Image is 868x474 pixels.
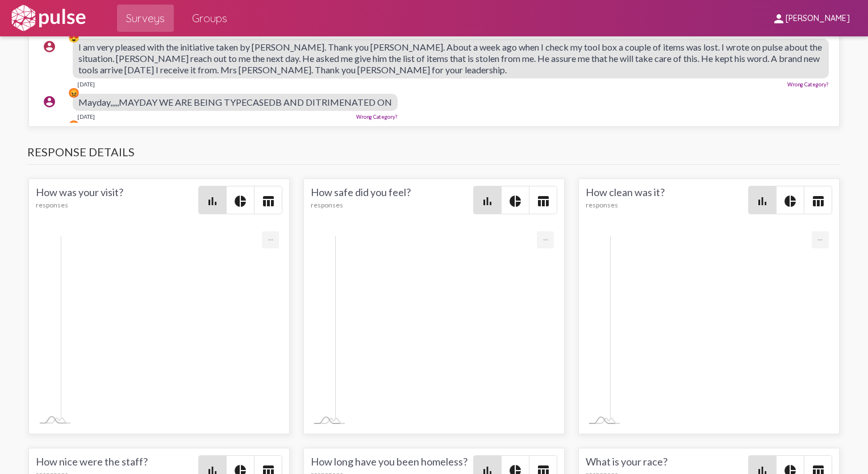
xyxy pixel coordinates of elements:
[51,236,265,418] g: Chart
[356,114,398,120] a: Wrong Category?
[763,7,859,28] button: [PERSON_NAME]
[586,201,748,209] div: responses
[474,186,501,214] button: Bar chart
[233,194,247,208] mat-icon: pie_chart
[36,186,198,214] div: How was your visit?
[199,186,226,214] button: Bar chart
[9,4,87,32] img: white-logo.svg
[192,8,227,28] span: Groups
[756,194,769,208] mat-icon: bar_chart
[227,186,254,214] button: Pie style chart
[183,5,236,32] a: Groups
[804,186,832,214] button: Table view
[811,194,825,208] mat-icon: table_chart
[68,119,80,131] div: 😡
[481,194,494,208] mat-icon: bar_chart
[77,113,95,120] div: [DATE]
[43,40,56,53] mat-icon: account_circle
[772,12,786,26] mat-icon: person
[126,8,165,28] span: Surveys
[78,41,822,75] span: I am very pleased with the initiative taken by [PERSON_NAME]. Thank you [PERSON_NAME]. About a we...
[536,194,550,208] mat-icon: table_chart
[586,186,748,214] div: How clean was it?
[508,194,522,208] mat-icon: pie_chart
[786,14,850,24] span: [PERSON_NAME]
[262,231,279,242] a: Export [Press ENTER or use arrow keys to navigate]
[529,186,557,214] button: Table view
[311,186,473,214] div: How safe did you feel?
[787,81,829,88] a: Wrong Category?
[206,194,219,208] mat-icon: bar_chart
[537,231,554,242] a: Export [Press ENTER or use arrow keys to navigate]
[502,186,529,214] button: Pie style chart
[68,87,80,98] div: 😡
[77,81,95,88] div: [DATE]
[27,145,841,165] h3: Response Details
[783,194,797,208] mat-icon: pie_chart
[749,186,776,214] button: Bar chart
[261,194,275,208] mat-icon: table_chart
[600,236,814,418] g: Chart
[812,231,829,242] a: Export [Press ENTER or use arrow keys to navigate]
[311,201,473,209] div: responses
[68,32,80,43] div: 😍
[254,186,282,214] button: Table view
[36,201,198,209] div: responses
[78,97,392,107] span: Mayday,,,,,MAYDAY WE ARE BEING TYPECASEDB AND DITRIMENATED ON
[43,95,56,109] mat-icon: account_circle
[117,5,174,32] a: Surveys
[325,236,539,418] g: Chart
[777,186,804,214] button: Pie style chart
